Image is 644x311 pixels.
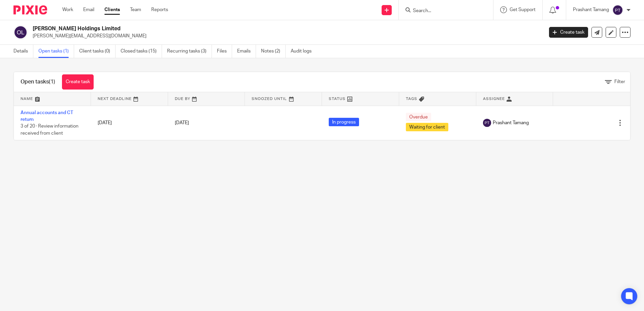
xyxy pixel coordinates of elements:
[612,5,623,15] img: svg%3E
[329,97,346,101] span: Status
[38,45,74,58] a: Open tasks (1)
[13,45,33,58] a: Details
[130,6,141,13] a: Team
[33,25,438,32] h2: [PERSON_NAME] Holdings Limited
[83,6,94,13] a: Email
[329,118,359,126] span: In progress
[175,120,189,125] span: [DATE]
[62,6,73,13] a: Work
[217,45,232,58] a: Files
[573,6,609,13] p: Prashant Tamang
[549,27,588,38] a: Create task
[614,79,625,84] span: Filter
[493,119,529,126] span: Prashant Tamang
[291,45,317,58] a: Audit logs
[62,74,94,90] a: Create task
[13,25,28,39] img: svg%3E
[79,45,116,58] a: Client tasks (0)
[21,124,78,136] span: 3 of 20 · Review information received from client
[237,45,256,58] a: Emails
[406,113,431,121] span: Overdue
[49,79,55,84] span: (1)
[33,33,539,39] p: [PERSON_NAME][EMAIL_ADDRESS][DOMAIN_NAME]
[252,97,287,101] span: Snoozed Until
[167,45,212,58] a: Recurring tasks (3)
[121,45,162,58] a: Closed tasks (15)
[151,6,168,13] a: Reports
[261,45,286,58] a: Notes (2)
[406,97,417,101] span: Tags
[91,106,168,140] td: [DATE]
[483,119,491,127] img: svg%3E
[21,78,55,85] h1: Open tasks
[406,123,448,131] span: Waiting for client
[510,7,536,12] span: Get Support
[21,110,73,122] a: Annual accounts and CT return
[412,8,473,14] input: Search
[104,6,120,13] a: Clients
[13,5,47,14] img: Pixie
